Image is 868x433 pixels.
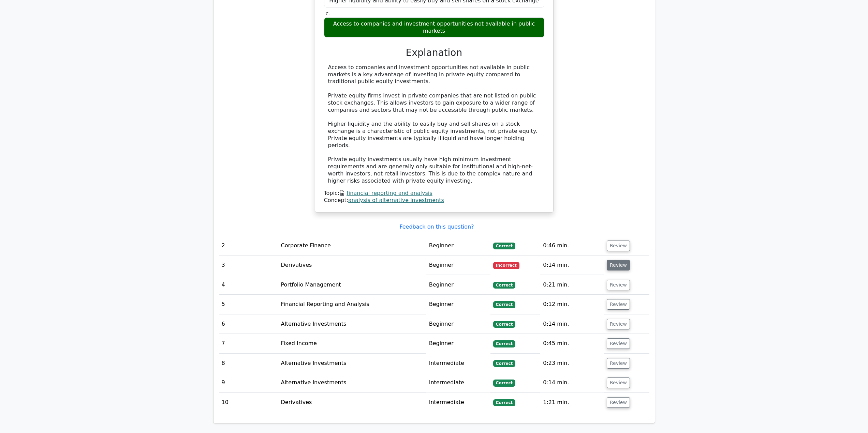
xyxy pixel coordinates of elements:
td: Beginner [426,314,490,334]
span: Correct [493,360,515,367]
span: Correct [493,340,515,347]
td: 4 [219,275,278,295]
td: Beginner [426,295,490,314]
a: financial reporting and analysis [347,190,432,196]
td: 2 [219,236,278,256]
td: Intermediate [426,393,490,412]
td: 0:14 min. [540,314,604,334]
td: 0:21 min. [540,275,604,295]
td: 9 [219,373,278,392]
span: Correct [493,282,515,289]
td: Fixed Income [278,334,426,353]
td: 0:23 min. [540,354,604,373]
button: Review [607,241,630,251]
a: analysis of alternative investments [348,197,444,203]
div: Access to companies and investment opportunities not available in public markets [324,17,544,38]
span: Incorrect [493,262,519,269]
td: Beginner [426,256,490,275]
td: 5 [219,295,278,314]
td: Intermediate [426,354,490,373]
td: Portfolio Management [278,275,426,295]
td: Derivatives [278,393,426,412]
td: 1:21 min. [540,393,604,412]
div: Topic: [324,190,544,197]
span: Correct [493,301,515,308]
button: Review [607,358,630,369]
td: 0:12 min. [540,295,604,314]
td: Corporate Finance [278,236,426,256]
td: 7 [219,334,278,353]
td: Alternative Investments [278,314,426,334]
div: Concept: [324,197,544,204]
td: Beginner [426,236,490,256]
button: Review [607,280,630,290]
button: Review [607,299,630,310]
td: 0:46 min. [540,236,604,256]
button: Review [607,397,630,408]
td: Financial Reporting and Analysis [278,295,426,314]
td: 8 [219,354,278,373]
td: Beginner [426,275,490,295]
td: Beginner [426,334,490,353]
td: Alternative Investments [278,373,426,392]
td: 6 [219,314,278,334]
button: Review [607,260,630,270]
button: Review [607,377,630,388]
td: Intermediate [426,373,490,392]
a: Feedback on this question? [399,223,474,230]
td: 10 [219,393,278,412]
span: c. [326,10,330,17]
td: 0:45 min. [540,334,604,353]
td: Alternative Investments [278,354,426,373]
td: 3 [219,256,278,275]
button: Review [607,338,630,349]
td: 0:14 min. [540,256,604,275]
div: Access to companies and investment opportunities not available in public markets is a key advanta... [328,64,540,185]
span: Correct [493,380,515,386]
span: Correct [493,399,515,406]
td: 0:14 min. [540,373,604,392]
h3: Explanation [328,47,540,59]
td: Derivatives [278,256,426,275]
button: Review [607,319,630,329]
span: Correct [493,321,515,328]
span: Correct [493,243,515,249]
